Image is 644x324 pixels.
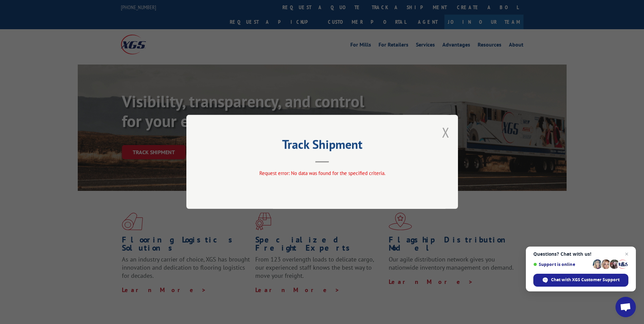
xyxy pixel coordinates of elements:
[533,274,628,287] span: Chat with XGS Customer Support
[442,123,449,141] button: Close modal
[533,262,590,267] span: Support is online
[533,251,628,257] span: Questions? Chat with us!
[551,277,620,283] span: Chat with XGS Customer Support
[220,140,424,152] h2: Track Shipment
[615,297,636,317] a: Open chat
[259,170,385,177] span: Request error: No data was found for the specified criteria.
